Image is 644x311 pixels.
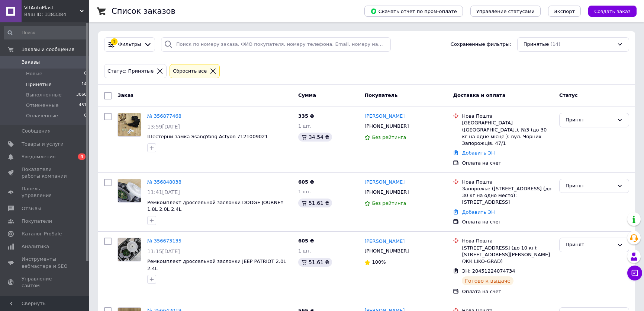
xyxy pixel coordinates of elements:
span: Товары и услуги [22,141,64,147]
a: № 356848038 [147,179,181,185]
div: [STREET_ADDRESS] (до 10 кг): [STREET_ADDRESS][PERSON_NAME] (ЖК LIKO-GRAD) [462,245,553,265]
span: (14) [550,41,560,47]
a: Создать заказ [581,8,637,14]
span: 1 шт. [298,123,312,129]
span: Покупатели [22,218,52,225]
span: Заказы и сообщения [22,46,74,53]
button: Экспорт [548,6,581,17]
div: Оплата на счет [462,219,553,225]
span: Статус [559,92,578,98]
div: Принят [566,116,614,124]
span: Принятые [524,41,549,48]
div: Оплата на счет [462,160,553,166]
span: Покупатель [364,92,397,98]
span: Создать заказ [594,9,631,14]
span: 605 ₴ [298,179,314,185]
a: Ремкомплект дроссельной заслонки JEEP PATRIOT 2.0L 2.4L [147,258,286,271]
a: № 356673135 [147,238,181,244]
div: Оплата на счет [462,288,553,295]
span: Без рейтинга [372,134,406,140]
div: Запорожье ([STREET_ADDRESS] (до 30 кг на одно место): [STREET_ADDRESS] [462,185,553,206]
div: Готово к выдаче [462,276,513,285]
span: Уведомления [22,153,55,160]
button: Чат с покупателем [627,266,642,280]
div: Статус: Принятые [106,67,155,75]
span: 335 ₴ [298,113,314,119]
span: 0 [84,112,87,119]
div: Нова Пошта [462,238,553,244]
a: Фото товару [117,179,141,203]
span: Заказы [22,59,40,66]
span: Сообщения [22,128,51,134]
span: 451 [79,102,87,109]
a: [PERSON_NAME] [364,179,405,186]
span: Отзывы [22,205,41,212]
button: Создать заказ [588,6,637,17]
a: [PERSON_NAME] [364,238,405,245]
span: Принятые [26,81,52,88]
div: [PHONE_NUMBER] [363,121,410,131]
a: Ремкомплект дроссельной заслонки DODGE JOURNEY 1.8L 2.0L 2.4L [147,200,284,212]
span: 11:41[DATE] [147,189,180,195]
span: Панель управления [22,185,69,199]
div: Нова Пошта [462,179,553,185]
span: Экспорт [554,9,575,14]
img: Фото товару [118,179,141,202]
span: Заказ [117,92,133,98]
div: [PHONE_NUMBER] [363,246,410,256]
input: Поиск [4,26,87,39]
span: 1 шт. [298,248,312,254]
span: Каталог ProSale [22,231,62,237]
h1: Список заказов [112,7,176,16]
span: Аналитика [22,243,49,250]
span: Управление статусами [476,9,535,14]
span: Скачать отчет по пром-оплате [370,8,457,15]
span: Отмененные [26,102,58,109]
span: Без рейтинга [372,200,406,206]
span: VitAutoPlast [24,4,80,11]
span: 11:15[DATE] [147,248,180,254]
span: Фильтры [118,41,141,48]
span: Кошелек компании [22,295,69,308]
a: Добавить ЭН [462,150,495,156]
span: Сохраненные фильтры: [451,41,511,48]
span: 14 [81,81,87,88]
a: [PERSON_NAME] [364,113,405,120]
span: Выполненные [26,92,62,98]
span: 3060 [76,92,87,98]
div: 51.61 ₴ [298,199,332,207]
a: Фото товару [117,113,141,137]
div: Нова Пошта [462,113,553,120]
a: Добавить ЭН [462,209,495,215]
span: Управление сайтом [22,276,69,289]
span: 100% [372,259,386,265]
div: 1 [111,38,117,45]
span: 605 ₴ [298,238,314,244]
a: Шестерни замка SsangYong Actyon 7121009021 [147,134,268,139]
img: Фото товару [118,238,141,261]
span: Инструменты вебмастера и SEO [22,256,69,269]
a: № 356877468 [147,113,181,119]
div: [PHONE_NUMBER] [363,187,410,197]
div: [GEOGRAPHIC_DATA] ([GEOGRAPHIC_DATA].), №3 (до 30 кг на одне місце ): вул. Чорних Запорожців, 47/1 [462,120,553,147]
div: Ваш ID: 3383384 [24,11,89,18]
span: Новые [26,70,42,77]
span: Доставка и оплата [453,92,505,98]
span: 0 [84,70,87,77]
div: 51.61 ₴ [298,258,332,267]
button: Скачать отчет по пром-оплате [364,6,463,17]
a: Фото товару [117,238,141,261]
div: Сбросить все [171,67,208,75]
img: Фото товару [118,113,141,136]
span: 4 [78,153,86,160]
span: Сумма [298,92,316,98]
span: 13:59[DATE] [147,124,180,130]
div: Принят [566,182,614,190]
span: 1 шт. [298,189,312,194]
span: Оплаченные [26,112,58,119]
span: Показатели работы компании [22,166,69,180]
div: 34.54 ₴ [298,133,332,142]
span: ЭН: 20451224074734 [462,268,515,274]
